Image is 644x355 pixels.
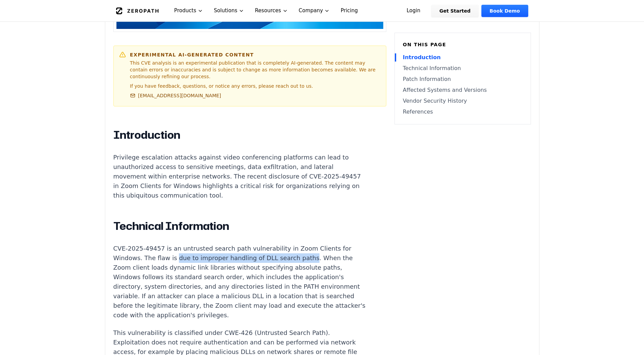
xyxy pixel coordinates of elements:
[403,53,522,62] a: Introduction
[403,108,522,116] a: References
[130,60,381,80] p: This CVE analysis is an experimental publication that is completely AI-generated. The content may...
[399,5,429,17] a: Login
[481,5,528,17] a: Book Demo
[431,5,479,17] a: Get Started
[113,128,366,142] h2: Introduction
[113,153,366,200] p: Privilege escalation attacks against video conferencing platforms can lead to unauthorized access...
[403,75,522,83] a: Patch Information
[403,41,522,48] h6: On this page
[403,97,522,105] a: Vendor Security History
[403,64,522,72] a: Technical Information
[403,86,522,94] a: Affected Systems and Versions
[113,219,366,233] h2: Technical Information
[130,92,221,99] a: [EMAIL_ADDRESS][DOMAIN_NAME]
[130,83,381,89] p: If you have feedback, questions, or notice any errors, please reach out to us.
[113,244,366,320] p: CVE-2025-49457 is an untrusted search path vulnerability in Zoom Clients for Windows. The flaw is...
[130,51,381,58] h6: Experimental AI-Generated Content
